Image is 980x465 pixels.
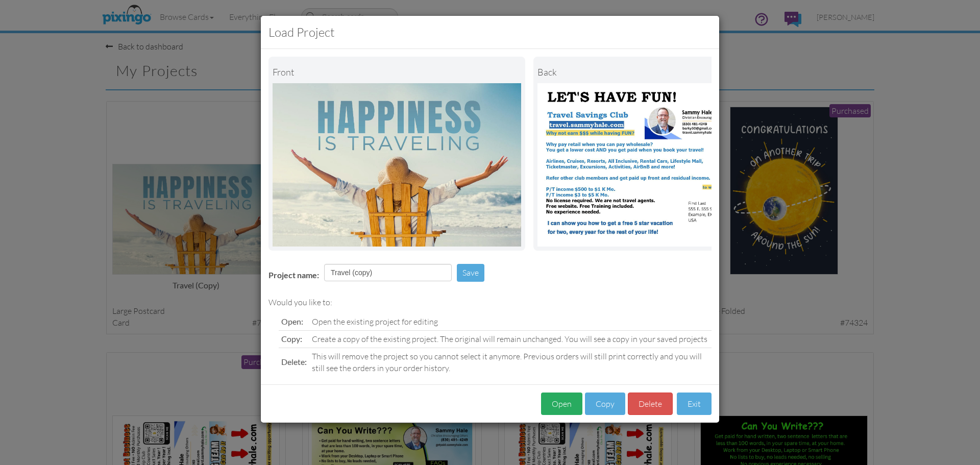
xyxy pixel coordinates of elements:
[324,264,452,281] input: Enter project name
[268,297,712,308] div: Would you like to:
[628,393,673,415] button: Delete
[457,264,484,282] button: Save
[585,393,625,415] button: Copy
[281,334,302,344] span: Copy:
[677,393,712,415] button: Exit
[268,23,712,41] h3: Load Project
[273,61,521,83] div: Front
[537,83,786,247] img: Portrait Image
[281,316,303,326] span: Open:
[541,393,582,415] button: Open
[537,61,786,83] div: back
[273,83,521,247] img: Landscape Image
[309,313,712,330] td: Open the existing project for editing
[309,330,712,348] td: Create a copy of the existing project. The original will remain unchanged. You will see a copy in...
[281,357,307,366] span: Delete:
[268,270,319,281] label: Project name:
[309,348,712,376] td: This will remove the project so you cannot select it anymore. Previous orders will still print co...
